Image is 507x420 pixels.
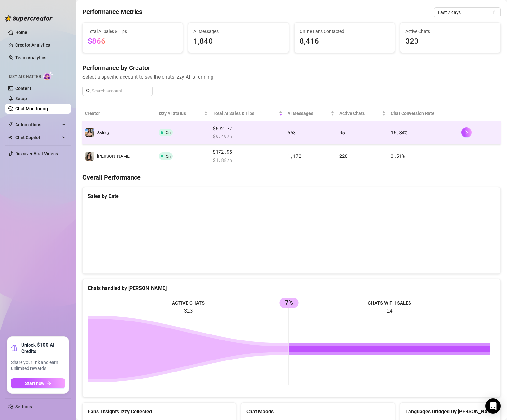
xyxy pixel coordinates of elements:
th: Active Chats [337,106,388,121]
span: 𝐀𝐬𝐡𝐥𝐞𝐲 [97,130,110,135]
img: 𝐀𝐬𝐡𝐥𝐞𝐲 [85,128,94,137]
span: Automations [15,120,60,130]
h4: Overall Performance [82,173,501,182]
a: Setup [15,96,27,101]
span: Chat Copilot [15,132,60,143]
div: Open Intercom Messenger [485,398,501,414]
span: thunderbolt [8,122,13,127]
div: Chat Moods [246,408,389,416]
img: logo-BBDzfeDw.svg [5,15,53,22]
div: Languages Bridged By [PERSON_NAME] [405,408,495,416]
span: Share your link and earn unlimited rewards [11,360,65,372]
span: Online Fans Contacted [300,28,390,35]
a: Creator Analytics [15,40,66,50]
button: Start nowarrow-right [11,378,65,388]
span: On [166,154,171,159]
span: 16.84 % [391,129,407,136]
div: Fans' Insights Izzy Collected [88,408,231,416]
span: Total AI Sales & Tips [88,28,178,35]
span: 95 [339,129,345,136]
span: gift [11,345,17,351]
span: AI Messages [288,110,329,117]
th: Chat Conversion Rate [388,106,459,121]
input: Search account... [92,87,149,94]
span: 228 [339,153,348,159]
span: $172.95 [213,148,282,156]
span: Last 7 days [438,8,497,17]
span: Select a specific account to see the chats Izzy AI is running. [82,73,501,81]
span: 1,840 [193,35,283,48]
img: Chat Copilot [8,135,12,140]
a: Discover Viral Videos [15,151,58,156]
span: 1,172 [288,153,301,159]
span: 8,416 [300,35,390,48]
span: calendar [493,10,497,14]
span: Start now [25,381,44,386]
h4: Performance by Creator [82,63,501,72]
a: Content [15,86,31,91]
span: AI Messages [193,28,283,35]
div: Chats handled by [PERSON_NAME] [88,284,495,292]
span: On [166,130,171,135]
th: Creator [82,106,156,121]
span: 323 [405,35,495,48]
span: $866 [88,37,105,46]
span: search [86,89,91,93]
span: Izzy AI Status [159,110,203,117]
span: [PERSON_NAME] [97,154,131,159]
img: AI Chatter [43,71,53,80]
span: $692.77 [213,125,282,132]
span: 3.51 % [391,153,405,159]
span: Total AI Sales & Tips [213,110,277,117]
th: Total AI Sales & Tips [210,106,285,121]
a: Chat Monitoring [15,106,48,111]
button: right [461,127,472,137]
div: Sales by Date [88,192,495,200]
span: 668 [288,129,296,136]
a: Home [15,30,27,35]
a: Team Analytics [15,55,46,60]
span: right [464,130,469,135]
strong: Unlock $100 AI Credits [21,342,65,354]
a: Settings [15,404,32,409]
img: Ashley [85,152,94,161]
span: Active Chats [339,110,381,117]
th: Izzy AI Status [156,106,210,121]
th: AI Messages [285,106,337,121]
span: arrow-right [47,381,51,385]
span: Active Chats [405,28,495,35]
h4: Performance Metrics [82,7,142,17]
span: $ 1.88 /h [213,156,282,164]
span: Izzy AI Chatter [9,74,41,80]
span: $ 9.49 /h [213,133,282,140]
